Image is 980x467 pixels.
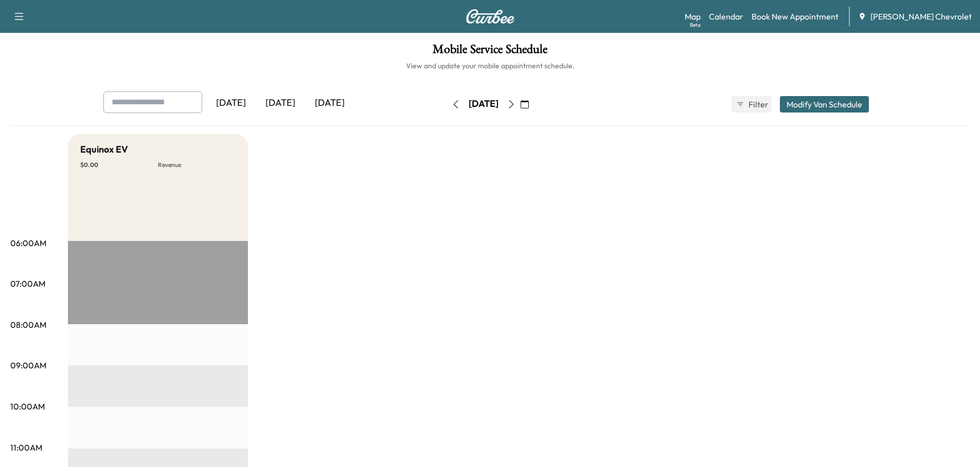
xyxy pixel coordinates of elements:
h6: View and update your mobile appointment schedule. [10,61,970,71]
p: 06:00AM [10,237,46,249]
div: [DATE] [305,91,354,115]
button: Modify Van Schedule [780,96,869,113]
a: MapBeta [685,10,701,23]
h5: Equinox EV [80,142,128,157]
span: Filter [749,98,767,110]
div: [DATE] [469,98,498,110]
button: Filter [732,96,772,113]
div: Beta [690,21,701,29]
p: 10:00AM [10,400,45,413]
p: 07:00AM [10,277,45,290]
a: Calendar [709,10,743,23]
p: Revenue [158,161,236,169]
p: $ 0.00 [80,161,158,169]
h1: Mobile Service Schedule [10,43,970,61]
div: [DATE] [206,91,256,115]
p: 09:00AM [10,359,46,371]
img: Curbee Logo [466,9,515,24]
span: [PERSON_NAME] Chevrolet [870,10,972,23]
div: [DATE] [256,91,305,115]
p: 11:00AM [10,441,42,454]
a: Book New Appointment [752,10,839,23]
p: 08:00AM [10,319,46,331]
